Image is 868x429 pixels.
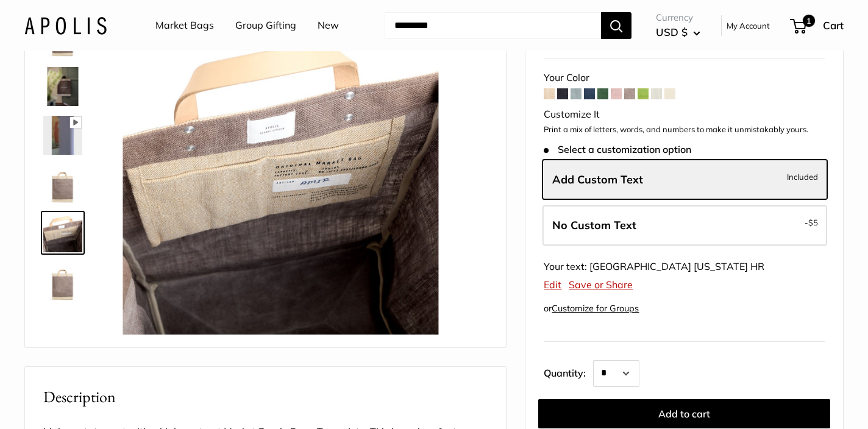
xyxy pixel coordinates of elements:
[656,9,700,26] span: Currency
[544,278,561,291] a: Edit
[805,215,818,230] span: -
[155,16,214,35] a: Market Bags
[41,260,85,303] a: Market Bag in Deep Taupe
[791,16,844,35] a: 1 Cart
[385,12,601,39] input: Search...
[727,18,770,33] a: My Account
[538,399,830,428] button: Add to cart
[656,26,688,38] span: USD $
[43,262,82,301] img: Market Bag in Deep Taupe
[808,218,818,227] span: $5
[43,67,82,106] img: Market Bag in Deep Taupe
[542,160,827,200] label: Add Custom Text
[552,172,643,186] span: Add Custom Text
[43,116,82,155] img: Market Bag in Deep Taupe
[542,205,827,246] label: Leave Blank
[10,383,130,419] iframe: Sign Up via Text for Offers
[318,16,339,35] a: New
[235,16,296,35] a: Group Gifting
[43,385,488,409] h2: Description
[24,16,107,34] img: Apolis
[544,144,691,155] span: Select a customization option
[41,162,85,206] a: Market Bag in Deep Taupe
[656,23,700,42] button: USD $
[41,65,85,108] a: Market Bag in Deep Taupe
[552,218,636,232] span: No Custom Text
[544,356,593,387] label: Quantity:
[123,18,438,334] img: Market Bag in Deep Taupe
[803,15,815,27] span: 1
[41,211,85,255] a: Market Bag in Deep Taupe
[823,19,844,32] span: Cart
[544,69,825,87] div: Your Color
[544,105,825,124] div: Customize It
[544,260,764,272] span: Your text: [GEOGRAPHIC_DATA] [US_STATE] HR
[787,169,818,184] span: Included
[569,278,633,291] a: Save or Share
[544,300,639,317] div: or
[43,213,82,252] img: Market Bag in Deep Taupe
[43,165,82,204] img: Market Bag in Deep Taupe
[601,12,631,39] button: Search
[41,113,85,157] a: Market Bag in Deep Taupe
[552,303,639,314] a: Customize for Groups
[544,124,825,136] p: Print a mix of letters, words, and numbers to make it unmistakably yours.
